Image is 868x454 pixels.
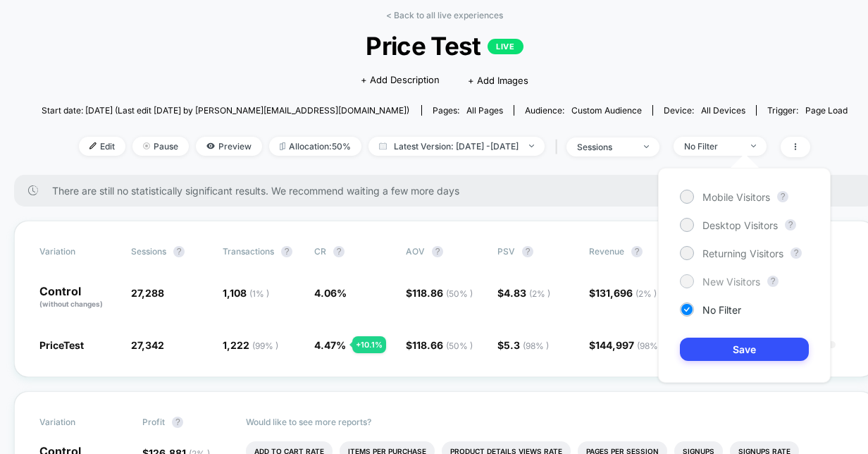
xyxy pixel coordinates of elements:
[39,300,103,308] span: (without changes)
[680,338,809,361] button: Save
[132,137,189,156] span: Pause
[702,276,760,288] span: New Visitors
[525,105,642,116] div: Audience:
[595,339,663,351] span: 144,997
[131,339,164,351] span: 27,342
[589,287,657,299] span: $
[497,246,515,257] span: PSV
[635,288,657,299] span: ( 2 % )
[571,105,642,116] span: Custom Audience
[314,246,326,257] span: CR
[644,145,649,148] img: end
[652,105,756,116] span: Device:
[466,105,503,116] span: all pages
[42,105,409,116] span: Start date: [DATE] (Last edit [DATE] by [PERSON_NAME][EMAIL_ADDRESS][DOMAIN_NAME])
[39,339,84,351] span: PriceTest
[702,191,770,203] span: Mobile Visitors
[131,246,166,257] span: Sessions
[379,142,387,149] img: calendar
[589,339,663,351] span: $
[52,185,847,197] span: There are still no statistically significant results. We recommend waiting a few more days
[333,246,345,257] button: ?
[314,339,346,351] span: 4.47 %
[767,276,779,287] button: ?
[684,141,740,152] div: No Filter
[361,73,440,87] span: + Add Description
[406,287,473,299] span: $
[631,246,643,257] button: ?
[777,191,788,202] button: ?
[386,10,503,20] a: < Back to all live experiences
[701,105,745,116] span: all devices
[702,219,778,231] span: Desktop Visitors
[529,145,534,147] img: end
[523,340,549,351] span: ( 98 % )
[504,287,550,299] span: 4.83
[702,304,741,316] span: No Filter
[552,137,566,157] span: |
[595,287,657,299] span: 131,696
[785,219,796,231] button: ?
[269,137,361,156] span: Allocation: 50%
[143,142,150,149] img: end
[314,287,347,299] span: 4.06 %
[529,288,550,299] span: ( 2 % )
[637,340,663,351] span: ( 98 % )
[39,417,117,428] span: Variation
[223,287,269,299] span: 1,108
[142,417,165,427] span: Profit
[446,340,473,351] span: ( 50 % )
[406,246,425,257] span: AOV
[412,287,473,299] span: 118.86
[252,340,278,351] span: ( 99 % )
[702,247,783,259] span: Returning Visitors
[223,246,274,257] span: Transactions
[131,287,164,299] span: 27,288
[751,145,756,147] img: end
[433,105,503,116] div: Pages:
[352,336,386,353] div: + 10.1 %
[368,137,545,156] span: Latest Version: [DATE] - [DATE]
[577,142,633,152] div: sessions
[488,39,523,54] p: LIVE
[196,137,262,156] span: Preview
[223,339,278,351] span: 1,222
[172,417,183,428] button: ?
[280,142,285,150] img: rebalance
[432,246,443,257] button: ?
[39,286,117,309] p: Control
[468,75,528,86] span: + Add Images
[173,246,185,257] button: ?
[446,288,473,299] span: ( 50 % )
[805,105,848,116] span: Page Load
[497,287,550,299] span: $
[412,339,473,351] span: 118.66
[246,417,850,427] p: Would like to see more reports?
[249,288,269,299] span: ( 1 % )
[504,339,549,351] span: 5.3
[522,246,533,257] button: ?
[497,339,549,351] span: $
[406,339,473,351] span: $
[589,246,624,257] span: Revenue
[767,105,848,116] div: Trigger:
[281,246,292,257] button: ?
[790,247,802,259] button: ?
[82,31,807,61] span: Price Test
[39,246,117,257] span: Variation
[89,142,97,149] img: edit
[79,137,125,156] span: Edit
